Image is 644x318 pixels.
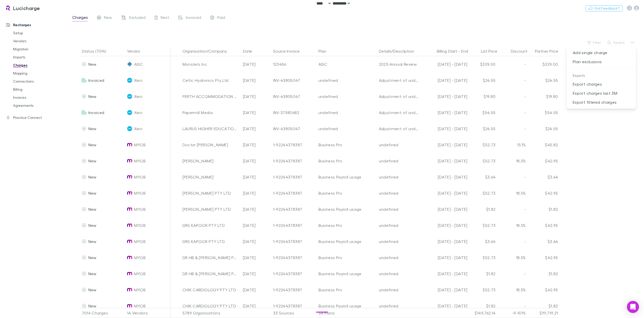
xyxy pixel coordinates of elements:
[567,70,636,80] p: Exports
[567,89,636,98] p: Export charges last 3M
[567,98,636,107] p: Export filtered charges
[567,57,636,66] p: Plan exclusions
[567,48,636,57] p: Add single charge
[567,80,636,89] p: Export charges
[627,301,639,313] div: Open Intercom Messenger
